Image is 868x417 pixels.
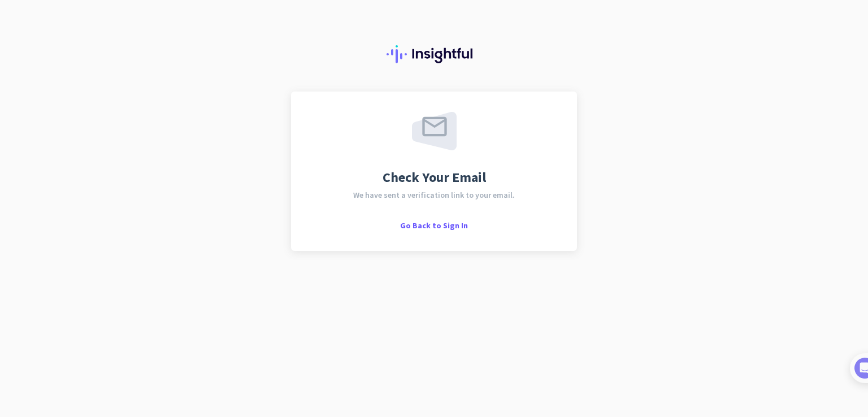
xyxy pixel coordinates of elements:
[353,191,515,199] span: We have sent a verification link to your email.
[383,171,486,184] span: Check Your Email
[400,220,468,231] span: Go Back to Sign In
[387,45,481,63] img: Insightful
[412,112,457,150] img: email-sent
